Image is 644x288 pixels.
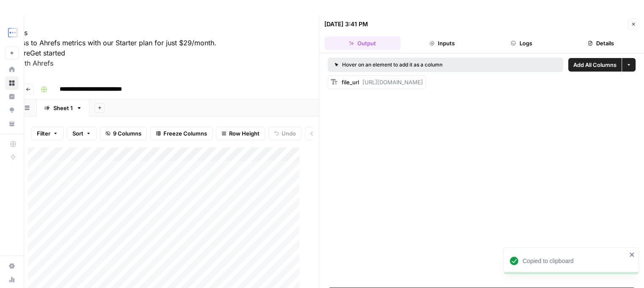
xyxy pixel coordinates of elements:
[5,117,19,130] a: Your Data
[629,251,635,258] button: close
[31,127,64,140] button: Filter
[5,76,19,90] a: Browse
[324,20,368,28] div: [DATE] 3:41 PM
[229,129,260,138] span: Row Height
[282,129,296,138] span: Undo
[37,129,50,138] span: Filter
[5,103,19,117] a: Opportunities
[216,127,265,140] button: Row Height
[324,36,401,50] button: Output
[268,127,301,140] button: Undo
[37,100,89,116] a: Sheet 1
[72,129,83,138] span: Sort
[5,259,19,273] a: Settings
[362,79,423,86] span: [URL][DOMAIN_NAME]
[100,127,147,140] button: 9 Columns
[67,127,97,140] button: Sort
[568,58,622,72] button: Add All Columns
[5,273,19,286] a: Usage
[573,61,616,69] span: Add All Columns
[150,127,213,140] button: Freeze Columns
[53,104,73,112] div: Sheet 1
[163,129,207,138] span: Freeze Columns
[522,257,627,265] div: Copied to clipboard
[30,48,65,58] button: Get started
[342,79,359,86] span: file_url
[334,61,500,69] div: Hover on an element to add it as a column
[563,36,639,50] button: Details
[404,36,480,50] button: Inputs
[113,129,141,138] span: 9 Columns
[5,90,19,103] a: Insights
[484,36,560,50] button: Logs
